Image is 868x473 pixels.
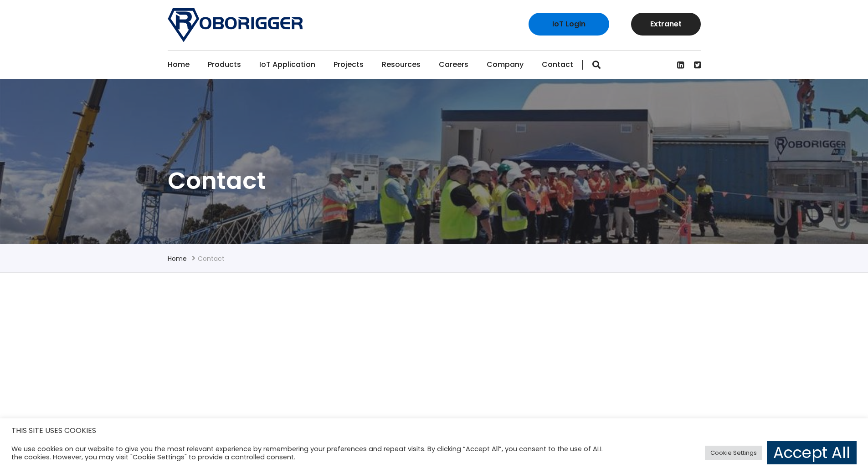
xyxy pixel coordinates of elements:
a: Company [487,51,524,79]
a: Home [168,51,190,79]
h5: THIS SITE USES COOKIES [11,425,857,437]
a: Cookie Settings [705,446,762,460]
a: Contact [542,51,573,79]
a: Extranet [631,13,701,36]
li: Contact [198,253,225,264]
a: IoT Application [259,51,315,79]
img: Roborigger [168,8,303,42]
a: Products [208,51,241,79]
a: Projects [334,51,364,79]
a: Home [168,254,187,263]
a: Resources [382,51,421,79]
div: We use cookies on our website to give you the most relevant experience by remembering your prefer... [11,445,603,461]
a: Careers [439,51,468,79]
a: Accept All [767,441,857,464]
h1: Contact [168,165,701,196]
a: IoT Login [529,13,609,36]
